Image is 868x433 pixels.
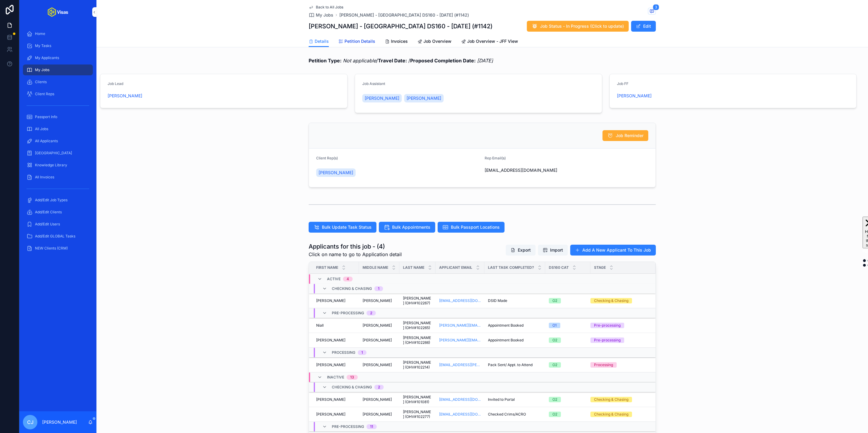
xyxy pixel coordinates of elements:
[549,298,587,303] a: O2
[322,224,372,230] span: Bulk Update Task Status
[403,321,432,330] a: [PERSON_NAME] (OHV#102265)
[403,395,432,404] span: [PERSON_NAME] (OHV#101081)
[403,296,432,306] span: [PERSON_NAME] (OHV#102267)
[23,52,93,63] a: My Applicants
[23,195,93,206] a: Add/Edit Job Types
[361,350,363,355] div: 1
[332,286,372,291] span: Checking & Chasing
[378,385,380,390] div: 2
[488,397,542,402] a: Invited to Portal
[552,323,557,328] div: O1
[410,58,476,64] strong: Proposed Completion Date:
[549,397,587,402] a: O2
[590,298,648,303] a: Checking & Chasing
[594,265,606,270] span: Stage
[365,95,399,101] span: [PERSON_NAME]
[23,89,93,99] a: Client Reps
[552,397,557,402] div: O2
[549,412,587,417] a: O2
[439,323,481,328] a: [PERSON_NAME][EMAIL_ADDRESS][DOMAIN_NAME]
[316,412,355,417] a: [PERSON_NAME]
[35,55,59,60] span: My Applicants
[35,67,49,72] span: My Jobs
[35,163,67,168] span: Knowledge Library
[316,298,355,303] a: [PERSON_NAME]
[549,362,587,368] a: O2
[316,397,345,402] span: [PERSON_NAME]
[403,335,432,345] a: [PERSON_NAME] (OHV#102266)
[19,24,96,262] div: scrollable content
[363,323,392,328] span: [PERSON_NAME]
[590,337,648,343] a: Pre-processing
[363,338,392,343] span: [PERSON_NAME]
[316,412,345,417] span: [PERSON_NAME]
[477,58,493,64] em: [DATE]
[552,298,557,303] div: O2
[590,412,648,417] a: Checking & Chasing
[309,242,402,251] h1: Applicants for this job - (4)
[23,172,93,183] a: All Invoices
[378,286,379,291] div: 1
[590,362,648,368] a: Processing
[488,338,542,343] a: Appointment Booked
[363,298,396,303] a: [PERSON_NAME]
[403,265,424,270] span: Last Name
[363,362,396,367] a: [PERSON_NAME]
[461,36,518,48] a: Job Overview - JFF View
[35,127,48,131] span: All Jobs
[363,412,392,417] span: [PERSON_NAME]
[552,412,557,417] div: O2
[48,7,68,17] img: App logo
[617,81,628,86] span: Job FF
[370,424,373,429] div: 11
[23,136,93,146] a: All Applicants
[35,246,68,251] span: NEW Clients (CRM)
[309,36,329,47] a: Details
[488,265,534,270] span: Last Task Completed?
[35,210,62,215] span: Add/Edit Clients
[439,362,481,367] a: [EMAIL_ADDRESS][PERSON_NAME][DOMAIN_NAME]
[538,245,568,256] button: Import
[363,397,396,402] a: [PERSON_NAME]
[506,245,536,256] button: Export
[527,21,629,32] button: Job Status - In Progress (Click to update)
[439,397,481,402] a: [EMAIL_ADDRESS][DOMAIN_NAME]
[23,64,93,75] a: My Jobs
[439,338,481,343] a: [PERSON_NAME][EMAIL_ADDRESS][DOMAIN_NAME]
[316,298,345,303] span: [PERSON_NAME]
[309,12,333,18] a: My Jobs
[602,130,648,141] button: Job Reminder
[570,245,656,256] a: Add A New Applicant To This Job
[403,409,432,419] a: [PERSON_NAME] (OHV#102277)
[343,58,376,64] em: Not applicable
[488,362,533,367] span: Pack Sent/ Appt. to Attend
[485,156,506,160] span: Rep Email(s)
[23,148,93,158] a: [GEOGRAPHIC_DATA]
[23,160,93,171] a: Knowledge Library
[550,247,563,253] span: Import
[35,31,45,36] span: Home
[552,337,557,343] div: O2
[488,323,524,328] span: Appointment Booked
[653,4,659,10] span: 3
[617,93,652,99] a: [PERSON_NAME]
[488,362,542,367] a: Pack Sent/ Appt. to Attend
[407,95,441,101] span: [PERSON_NAME]
[392,224,430,230] span: Bulk Appointments
[35,198,68,202] span: Add/Edit Job Types
[108,93,142,99] a: [PERSON_NAME]
[379,222,435,233] button: Bulk Appointments
[316,338,355,343] a: [PERSON_NAME]
[23,207,93,218] a: Add/Edit Clients
[451,224,500,230] span: Bulk Passport Locations
[332,385,372,390] span: Checking & Chasing
[488,298,507,303] span: DSID Made
[309,57,493,64] span: / /
[339,12,469,18] a: [PERSON_NAME] - [GEOGRAPHIC_DATA] DS160 - [DATE] (#1142)
[316,397,355,402] a: [PERSON_NAME]
[27,419,33,426] span: CJ
[350,375,354,380] div: 13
